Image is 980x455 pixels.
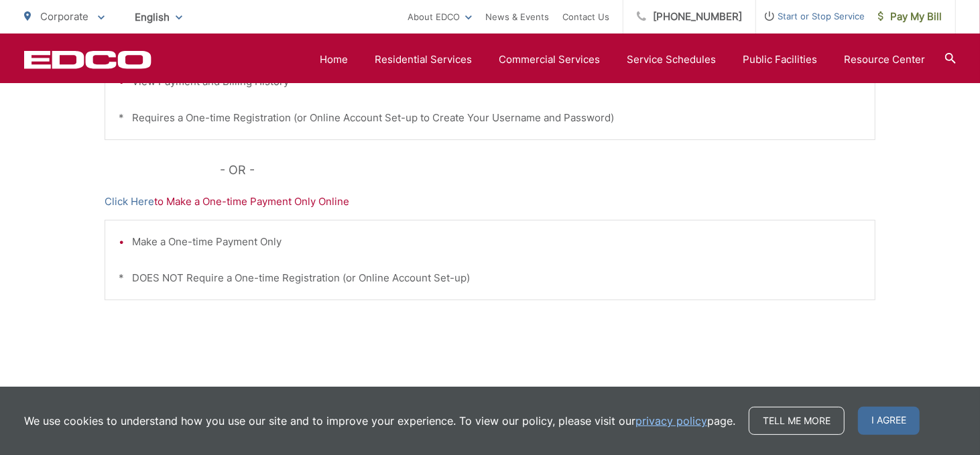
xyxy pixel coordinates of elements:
[24,413,735,429] p: We use cookies to understand how you use our site and to improve your experience. To view our pol...
[119,270,861,286] p: * DOES NOT Require a One-time Registration (or Online Account Set-up)
[320,52,348,68] a: Home
[635,413,707,429] a: privacy policy
[375,52,472,68] a: Residential Services
[221,160,876,180] p: - OR -
[627,52,716,68] a: Service Schedules
[844,52,925,68] a: Resource Center
[878,9,942,25] span: Pay My Bill
[485,9,549,25] a: News & Events
[24,50,151,69] a: EDCD logo. Return to the homepage.
[105,194,875,210] p: to Make a One-time Payment Only Online
[499,52,600,68] a: Commercial Services
[408,9,472,25] a: About EDCO
[119,110,861,126] p: * Requires a One-time Registration (or Online Account Set-up to Create Your Username and Password)
[749,407,845,435] a: Tell me more
[40,10,88,23] span: Corporate
[562,9,609,25] a: Contact Us
[132,234,861,250] li: Make a One-time Payment Only
[743,52,817,68] a: Public Facilities
[105,194,154,210] a: Click Here
[858,407,920,435] span: I agree
[125,5,192,29] span: English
